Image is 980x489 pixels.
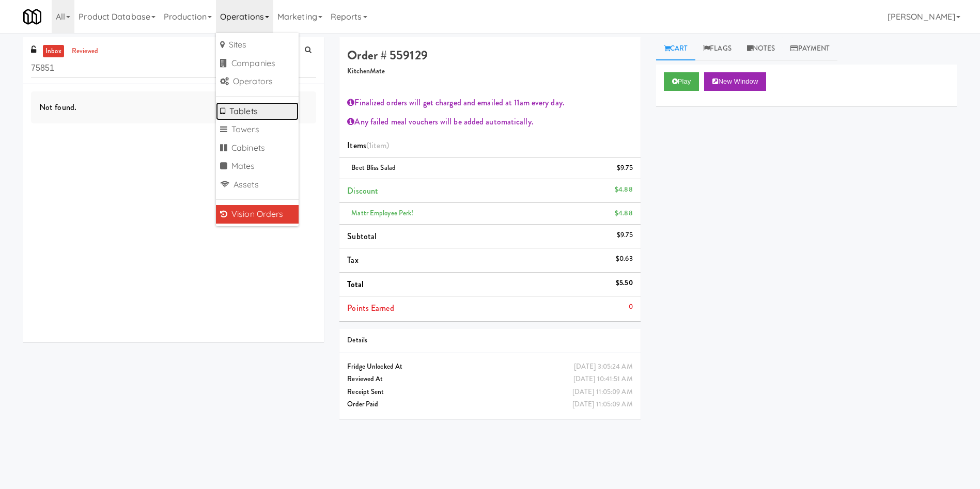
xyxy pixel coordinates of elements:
span: Mattr Employee Perk! [351,208,413,218]
div: Order Paid [347,398,632,411]
ng-pluralize: item [371,139,386,151]
span: Total [347,278,364,290]
span: Tax [347,254,358,266]
div: Reviewed At [347,373,632,386]
a: inbox [43,45,64,58]
a: Cabinets [216,139,299,157]
h5: KitchenMate [347,68,632,75]
div: $4.88 [615,183,633,196]
div: $9.75 [617,229,633,242]
a: Tablets [216,102,299,121]
div: Details [347,334,632,347]
a: Assets [216,176,299,194]
a: Notes [739,37,783,60]
div: Finalized orders will get charged and emailed at 11am every day. [347,95,632,111]
div: [DATE] 11:05:09 AM [572,386,633,399]
div: $4.88 [615,207,633,220]
span: Items [347,139,389,151]
span: (1 ) [366,139,390,151]
div: $9.75 [617,162,633,175]
div: [DATE] 3:05:24 AM [574,360,633,373]
a: Mates [216,157,299,176]
div: [DATE] 11:05:09 AM [572,398,633,411]
div: Fridge Unlocked At [347,360,632,373]
span: Discount [347,185,378,197]
a: Cart [656,37,696,60]
span: Points Earned [347,302,394,314]
div: $0.63 [616,253,633,265]
a: Flags [695,37,739,60]
a: Payment [783,37,837,60]
img: Micromart [23,8,41,26]
div: Receipt Sent [347,386,632,399]
div: Any failed meal vouchers will be added automatically. [347,114,632,130]
div: [DATE] 10:41:51 AM [573,373,633,386]
button: New Window [704,72,766,91]
a: Vision Orders [216,205,299,224]
a: reviewed [69,45,101,58]
button: Play [664,72,699,91]
span: Beet Bliss Salad [351,163,396,172]
span: Subtotal [347,230,377,242]
div: 0 [629,301,633,313]
a: Sites [216,36,299,54]
a: Towers [216,120,299,139]
a: Companies [216,54,299,73]
span: Not found. [39,101,76,113]
h4: Order # 559129 [347,49,632,62]
div: $5.50 [616,277,633,290]
input: Search vision orders [31,59,316,78]
a: Operators [216,72,299,91]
